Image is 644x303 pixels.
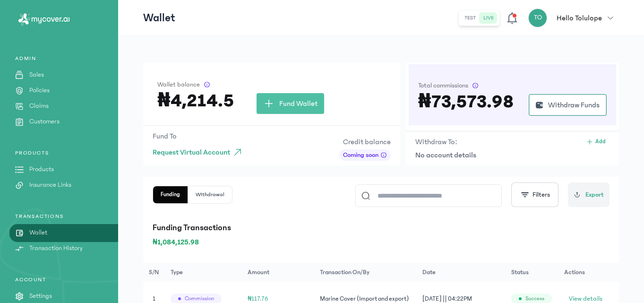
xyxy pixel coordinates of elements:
[528,9,547,27] div: TO
[415,136,457,147] p: Withdraw To:
[511,182,558,207] button: Filters
[29,180,71,190] p: Insurance Links
[343,150,378,160] span: Coming soon
[153,186,188,203] button: Funding
[248,295,268,302] span: ₦117.76
[29,70,44,80] p: Sales
[529,94,607,116] button: Withdraw Funds
[165,263,242,282] th: Type
[418,94,514,109] h3: ₦73,573.98
[153,221,610,234] p: Funding Transactions
[480,12,498,24] button: live
[418,81,468,90] span: Total commissions
[415,149,610,161] p: No account details
[157,93,234,108] h3: ₦4,214.5
[339,136,391,147] p: Credit balance
[506,263,558,282] th: Status
[143,263,165,282] th: S/N
[29,291,52,301] p: Settings
[153,236,610,248] p: ₦1,084,125.98
[548,99,600,111] span: Withdraw Funds
[595,138,606,146] span: Add
[257,93,324,114] button: Fund Wallet
[525,295,544,303] span: success
[153,147,230,158] span: Request Virtual Account
[314,263,417,282] th: Transaction on/by
[557,12,602,24] p: Hello Tolulope
[29,228,47,238] p: Wallet
[558,263,619,282] th: Actions
[157,80,200,89] span: Wallet balance
[568,182,610,207] button: Export
[185,295,214,303] span: Commission
[417,263,506,282] th: Date
[29,86,50,95] p: Policies
[461,12,480,24] button: test
[585,190,604,200] span: Export
[528,9,619,27] button: TOHello Tolulope
[153,295,155,302] span: 1
[153,130,247,142] p: Fund To
[582,136,610,147] button: Add
[279,98,318,109] span: Fund Wallet
[242,263,314,282] th: Amount
[29,243,83,253] p: Transaction History
[188,186,232,203] button: Withdrawal
[153,144,247,161] button: Request Virtual Account
[29,101,49,111] p: Claims
[143,10,175,26] p: Wallet
[29,117,60,127] p: Customers
[29,164,54,174] p: Products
